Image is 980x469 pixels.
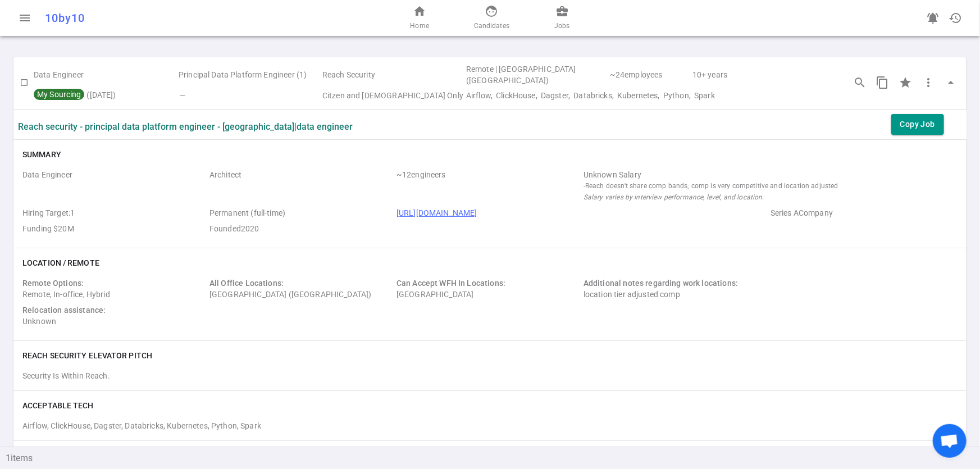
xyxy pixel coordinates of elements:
i: — [179,91,185,100]
span: search_insights [853,76,867,89]
td: My Sourcing [34,88,177,103]
div: Salary Range [584,169,953,180]
h6: Summary [22,149,61,160]
h6: ACCEPTABLE TECH [22,400,94,411]
td: Experience [691,62,835,88]
span: Company URL [396,207,766,218]
td: Principal Data Platform Engineer (1) [177,62,321,88]
div: Security Is Within Reach. [22,370,958,381]
span: more_vert [922,76,935,89]
span: Jobs [554,20,569,31]
h6: Reach Security elevator pitch [22,350,152,361]
span: face [485,4,499,18]
span: Employer Stage e.g. Series A [771,207,953,218]
span: business_center [555,4,569,18]
span: Hiring Target [22,207,205,218]
i: Salary varies by interview performance, level, and location. [584,193,764,201]
td: Remote | Sunnyvale (San Francisco Bay Area) [465,62,609,88]
span: Relocation assistance: [22,306,106,315]
td: Check to Select for Matching [13,62,34,103]
td: Data Engineer [34,62,177,88]
div: [GEOGRAPHIC_DATA] [396,277,579,300]
a: Candidates [474,4,509,31]
button: Open history [944,7,967,29]
span: Candidates [474,20,509,31]
div: Unknown [22,304,205,327]
a: [URL][DOMAIN_NAME] [396,208,477,217]
span: All Office Locations: [209,279,284,288]
span: arrow_drop_up [944,76,958,89]
span: Employer Founding [22,223,205,234]
span: Home [410,20,429,31]
span: history [949,11,962,25]
span: Remote Options: [22,279,84,288]
div: Airflow, ClickHouse, Dagster, Databricks, Kubernetes, Python, Spark [22,416,958,431]
button: Copy this job's short summary. For full job description, use 3 dots -> Copy Long JD [871,71,894,94]
span: Additional notes regarding work locations: [584,279,738,288]
div: Open chat [933,424,967,458]
a: Go to see announcements [922,7,944,29]
span: Employer Founded [209,223,392,234]
a: Home [410,4,429,31]
td: Technical Skills Airflow, ClickHouse, Dagster, Databricks, Kubernetes, Python, Spark [465,88,835,103]
div: 10by10 [45,11,322,25]
div: Click to Starred [894,71,917,94]
td: Flags [177,88,321,103]
span: Can Accept WFH In Locations: [396,279,505,288]
div: location tier adjusted comp [584,277,953,300]
td: Visa [321,88,465,103]
span: Team Count [396,169,579,203]
span: home [413,4,426,18]
td: Reach Security [321,62,465,88]
h6: Location / Remote [22,257,99,268]
div: Remote, In-office, Hybrid [22,277,205,300]
div: [GEOGRAPHIC_DATA] ([GEOGRAPHIC_DATA]) [209,277,392,300]
span: content_copy [876,76,889,89]
label: Reach Security - Principal Data Platform Engineer - [GEOGRAPHIC_DATA] | Data Engineer [18,121,353,132]
button: Click to expand [940,71,962,94]
span: ( [DATE] ) [34,90,116,99]
span: Job Type [209,207,392,218]
span: notifications_active [926,11,940,25]
small: - Reach doesn't share comp bands; comp is very competitive and location adjusted [584,180,953,192]
span: menu [18,11,31,25]
span: Level [209,169,392,203]
span: Roles [22,169,205,203]
span: My Sourcing [35,90,83,99]
td: 24 | Employee Count [609,62,691,88]
button: Copy Job [891,114,944,135]
button: Open menu [13,7,36,29]
button: Open job engagements details [849,71,871,94]
a: Jobs [554,4,569,31]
